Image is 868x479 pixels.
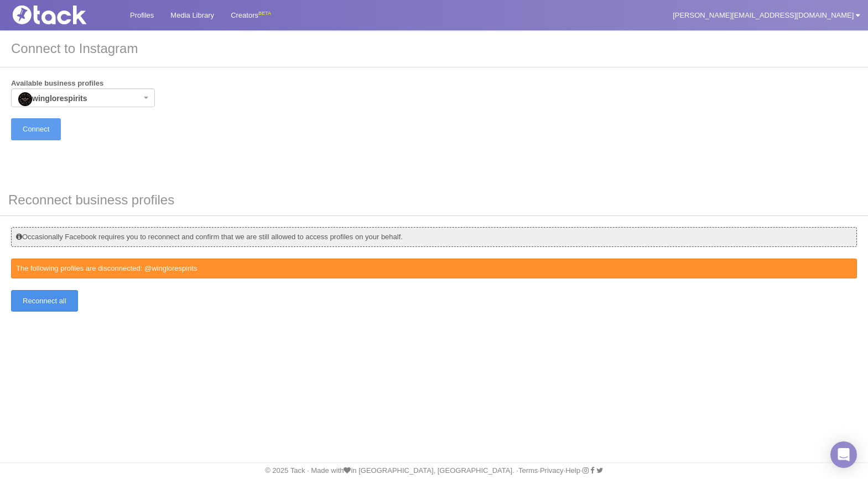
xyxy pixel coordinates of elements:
[11,88,155,107] span: winglorespirits
[830,441,857,468] div: Open Intercom Messenger
[11,78,155,107] label: Available business profiles
[11,290,78,312] input: Reconnect all
[18,92,32,106] img: 448436026_493488083250273_7649545983075452631_n.jpg
[258,8,271,19] div: BETA
[8,6,119,24] img: Tack
[11,259,857,278] div: The following profiles are disconnected: @winglorespirits
[18,92,141,106] div: winglorespirits
[11,118,61,140] input: Connect
[11,227,857,247] div: Occasionally Facebook requires you to reconnect and confirm that we are still allowed to access p...
[540,466,564,475] a: Privacy
[518,466,538,475] a: Terms
[565,466,580,475] a: Help
[3,466,865,476] div: © 2025 Tack · Made with in [GEOGRAPHIC_DATA], [GEOGRAPHIC_DATA]. · · · ·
